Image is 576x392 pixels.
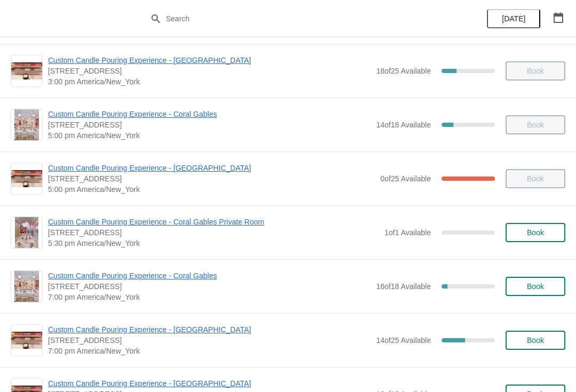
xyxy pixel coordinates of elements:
[506,331,565,350] button: Book
[48,109,371,119] span: Custom Candle Pouring Experience - Coral Gables
[48,76,371,87] span: 3:00 pm America/New_York
[385,228,431,237] span: 1 of 1 Available
[527,282,544,291] span: Book
[11,170,42,188] img: Custom Candle Pouring Experience - Fort Lauderdale | 914 East Las Olas Boulevard, Fort Lauderdale...
[48,130,371,141] span: 5:00 pm America/New_York
[48,324,371,335] span: Custom Candle Pouring Experience - [GEOGRAPHIC_DATA]
[506,277,565,296] button: Book
[502,14,525,23] span: [DATE]
[48,238,379,249] span: 5:30 pm America/New_York
[376,121,431,129] span: 14 of 18 Available
[487,9,540,28] button: [DATE]
[48,227,379,238] span: [STREET_ADDRESS]
[527,228,544,237] span: Book
[48,335,371,346] span: [STREET_ADDRESS]
[376,336,431,345] span: 14 of 25 Available
[14,271,39,302] img: Custom Candle Pouring Experience - Coral Gables | 154 Giralda Avenue, Coral Gables, FL, USA | 7:0...
[11,332,42,349] img: Custom Candle Pouring Experience - Fort Lauderdale | 914 East Las Olas Boulevard, Fort Lauderdale...
[15,217,38,248] img: Custom Candle Pouring Experience - Coral Gables Private Room | 154 Giralda Avenue, Coral Gables, ...
[48,292,371,302] span: 7:00 pm America/New_York
[48,163,375,173] span: Custom Candle Pouring Experience - [GEOGRAPHIC_DATA]
[376,67,431,75] span: 18 of 25 Available
[48,66,371,76] span: [STREET_ADDRESS]
[48,55,371,66] span: Custom Candle Pouring Experience - [GEOGRAPHIC_DATA]
[48,378,371,389] span: Custom Candle Pouring Experience - [GEOGRAPHIC_DATA]
[48,173,375,184] span: [STREET_ADDRESS]
[48,281,371,292] span: [STREET_ADDRESS]
[48,184,375,195] span: 5:00 pm America/New_York
[11,62,42,80] img: Custom Candle Pouring Experience - Fort Lauderdale | 914 East Las Olas Boulevard, Fort Lauderdale...
[165,9,432,28] input: Search
[380,174,431,183] span: 0 of 25 Available
[48,270,371,281] span: Custom Candle Pouring Experience - Coral Gables
[527,336,544,345] span: Book
[506,223,565,242] button: Book
[48,346,371,356] span: 7:00 pm America/New_York
[48,217,379,227] span: Custom Candle Pouring Experience - Coral Gables Private Room
[48,119,371,130] span: [STREET_ADDRESS]
[14,109,39,140] img: Custom Candle Pouring Experience - Coral Gables | 154 Giralda Avenue, Coral Gables, FL, USA | 5:0...
[376,282,431,291] span: 16 of 18 Available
